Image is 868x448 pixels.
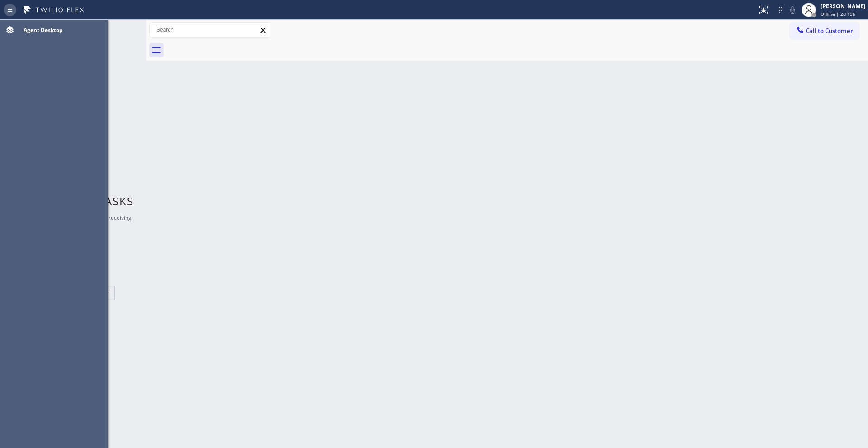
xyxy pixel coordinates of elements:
[821,2,865,10] div: [PERSON_NAME]
[821,11,855,17] span: Offline | 2d 19h
[150,23,271,37] input: Search
[786,4,799,16] button: Mute
[24,26,63,34] span: Agent Desktop
[790,22,859,39] button: Call to Customer
[806,27,853,35] span: Call to Customer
